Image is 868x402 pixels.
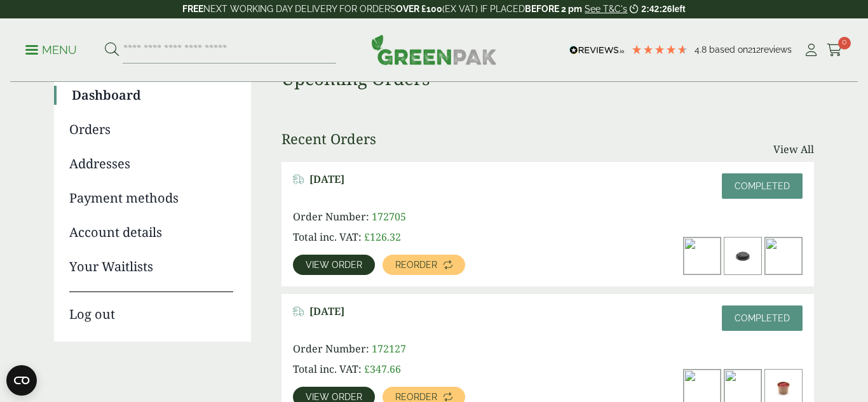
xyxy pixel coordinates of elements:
[396,4,442,14] strong: OVER £100
[641,4,672,14] span: 2:42:26
[585,4,627,14] a: See T&C's
[306,392,362,401] span: View order
[525,4,582,14] strong: BEFORE 2 pm
[371,34,497,65] img: GreenPak Supplies
[748,44,761,55] span: 212
[372,210,406,224] span: 172705
[672,4,686,14] span: left
[293,342,369,356] span: Order Number:
[306,260,362,269] span: View order
[293,230,362,244] span: Total inc. VAT:
[309,173,344,185] span: [DATE]
[695,44,709,55] span: 4.8
[364,362,401,376] bdi: 347.66
[761,44,792,55] span: reviews
[69,189,233,208] a: Payment methods
[69,257,233,276] a: Your Waitlists
[293,362,362,376] span: Total inc. VAT:
[631,44,688,55] div: 4.79 Stars
[72,86,233,105] a: Dashboard
[364,362,370,376] span: £
[569,46,625,55] img: REVIEWS.io
[372,342,406,356] span: 172127
[724,238,761,274] img: 8oz-Black-Sip-Lid-300x200.jpg
[69,154,233,173] a: Addresses
[281,130,376,147] h3: Recent Orders
[25,43,77,58] p: Menu
[827,44,843,57] i: Cart
[364,230,370,244] span: £
[364,230,401,244] bdi: 126.32
[709,44,748,55] span: Based on
[69,120,233,139] a: Orders
[69,291,233,324] a: Log out
[309,305,344,318] span: [DATE]
[281,68,814,90] h3: Upcoming Orders
[395,260,437,269] span: Reorder
[293,255,375,275] a: View order
[735,181,790,191] span: Completed
[827,41,843,60] a: 0
[395,392,437,401] span: Reorder
[69,223,233,242] a: Account details
[6,365,37,396] button: Open CMP widget
[735,313,790,323] span: Completed
[684,238,721,274] img: 7501_lid_1-300x198.jpg
[293,210,369,224] span: Order Number:
[182,4,203,14] strong: FREE
[25,43,77,55] a: Menu
[803,44,819,57] i: My Account
[773,142,814,157] a: View All
[383,255,465,275] a: Reorder
[765,238,802,274] img: 8oz_kraft_a-300x200.jpg
[838,37,851,50] span: 0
